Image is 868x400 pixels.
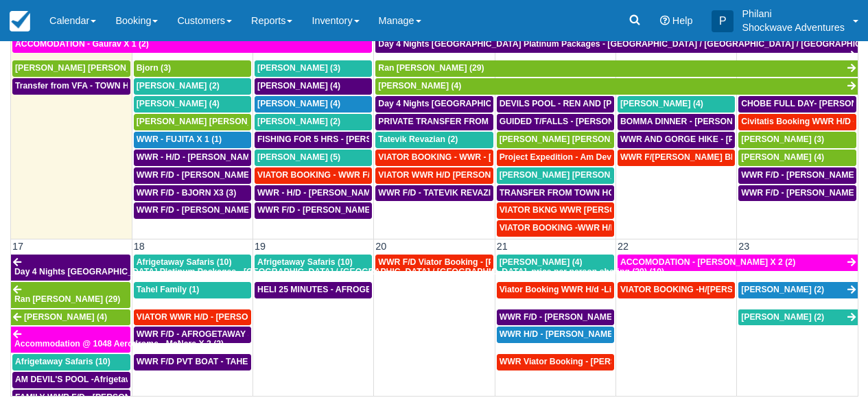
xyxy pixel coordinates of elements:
[375,185,493,202] a: WWR F/D - TATEVIK REVAZIAN X2 (2)
[618,132,735,148] a: WWR AND GORGE HIKE - [PERSON_NAME] AND [PERSON_NAME] 4 (4)
[375,132,493,148] a: Tatevik Revazian (2)
[378,81,461,91] span: [PERSON_NAME] (4)
[742,21,845,34] p: Shockwave Adventures
[378,188,528,198] span: WWR F/D - TATEVIK REVAZIAN X2 (2)
[14,339,224,349] span: Accommodation @ 1048 Aerodrome - MaNare X 2 (2)
[500,205,674,215] span: VIATOR BKNG WWR [PERSON_NAME] 2 (1)
[620,285,805,294] span: VIATOR BOOKING -H/[PERSON_NAME] X 4 (4)
[257,81,340,91] span: [PERSON_NAME] (4)
[134,150,251,166] a: WWR - H/D - [PERSON_NAME] X 4 (4)
[134,327,251,343] a: WWR F/D - AFROGETAWAY SAFARIS X5 (5)
[255,114,372,130] a: [PERSON_NAME] (2)
[497,96,614,113] a: DEVILS POOL - REN AND [PERSON_NAME] X4 (4)
[618,282,735,298] a: VIATOR BOOKING -H/[PERSON_NAME] X 4 (4)
[137,257,232,267] span: Afrigetaway Safaris (10)
[738,150,856,166] a: [PERSON_NAME] (4)
[495,241,509,252] span: 21
[500,257,583,267] span: [PERSON_NAME] (4)
[497,354,614,370] a: WWR Viator Booking - [PERSON_NAME] X1 (1)
[137,312,306,322] span: VIATOR WWR H/D - [PERSON_NAME] 3 (3)
[620,257,795,267] span: ACCOMODATION - [PERSON_NAME] X 2 (2)
[137,63,171,73] span: Bjorn (3)
[618,114,735,130] a: BOMMA DINNER - [PERSON_NAME] AND [PERSON_NAME] X4 (4)
[132,241,146,252] span: 18
[257,99,340,108] span: [PERSON_NAME] (4)
[497,132,614,148] a: [PERSON_NAME] [PERSON_NAME] (2)
[253,241,267,252] span: 19
[137,81,220,91] span: [PERSON_NAME] (2)
[14,267,664,277] span: Day 4 Nights [GEOGRAPHIC_DATA] Platinum Packages - [GEOGRAPHIC_DATA] / [GEOGRAPHIC_DATA] / [GEOGR...
[497,202,614,219] a: VIATOR BKNG WWR [PERSON_NAME] 2 (1)
[15,81,335,91] span: Transfer from VFA - TOWN HOTELS - [PERSON_NAME] [PERSON_NAME] X 2 (1)
[14,294,120,304] span: Ran [PERSON_NAME] (29)
[500,99,699,108] span: DEVILS POOL - REN AND [PERSON_NAME] X4 (4)
[10,11,30,32] img: checkfront-main-nav-mini-logo.png
[12,78,130,95] a: Transfer from VFA - TOWN HOTELS - [PERSON_NAME] [PERSON_NAME] X 2 (1)
[15,39,149,49] span: ACCOMODATION - Gaurav X 1 (2)
[738,96,856,113] a: CHOBE FULL DAY- [PERSON_NAME] AND [PERSON_NAME] X4 (4)
[12,354,130,370] a: Afrigetaway Safaris (10)
[616,241,630,252] span: 22
[137,357,298,366] span: WWR F/D PVT BOAT - TAHEL FAMILY (1)
[134,60,251,77] a: Bjorn (3)
[375,60,858,77] a: Ran [PERSON_NAME] (29)
[134,202,251,219] a: WWR F/D - [PERSON_NAME] X 2 (2)
[375,167,493,184] a: VIATOR WWR H/D [PERSON_NAME] 1 (1)
[257,257,353,267] span: Afrigetaway Safaris (10)
[378,257,580,267] span: WWR F/D Viator Booking - [PERSON_NAME] X1 (1)
[255,202,372,219] a: WWR F/D - [PERSON_NAME] X3 (3)
[374,241,388,252] span: 20
[134,132,251,148] a: WWR - FUJITA X 1 (1)
[11,327,130,353] a: Accommodation @ 1048 Aerodrome - MaNare X 2 (2)
[11,241,25,252] span: 17
[500,188,845,198] span: TRANSFER FROM TOWN HOTELS TO VFA - [PERSON_NAME] [PERSON_NAME] X2 (2)
[137,329,309,339] span: WWR F/D - AFROGETAWAY SAFARIS X5 (5)
[375,150,493,166] a: VIATOR BOOKING - WWR - [PERSON_NAME] 2 (2)
[257,285,463,294] span: HELI 25 MINUTES - AFROGETAWAY SAFARIS X5 (5)
[375,36,858,53] a: Day 4 Nights [GEOGRAPHIC_DATA] Platinum Packages - [GEOGRAPHIC_DATA] / [GEOGRAPHIC_DATA] / [GEOGR...
[134,354,251,370] a: WWR F/D PVT BOAT - TAHEL FAMILY (1)
[134,309,251,326] a: VIATOR WWR H/D - [PERSON_NAME] 3 (3)
[257,63,340,73] span: [PERSON_NAME] (3)
[712,10,734,32] div: P
[741,312,824,322] span: [PERSON_NAME] (2)
[137,205,280,215] span: WWR F/D - [PERSON_NAME] X 2 (2)
[378,152,578,162] span: VIATOR BOOKING - WWR - [PERSON_NAME] 2 (2)
[497,309,614,326] a: WWR F/D - [PERSON_NAME] X4 (4)
[257,117,340,126] span: [PERSON_NAME] (2)
[500,285,670,294] span: Viator Booking WWR H/d -Li, Jiahao X 2 (2)
[497,255,614,271] a: [PERSON_NAME] (4)
[378,170,542,180] span: VIATOR WWR H/D [PERSON_NAME] 1 (1)
[500,170,655,180] span: [PERSON_NAME] [PERSON_NAME] (4)
[257,188,404,198] span: WWR - H/D - [PERSON_NAME] X5 (5)
[134,167,251,184] a: WWR F/D - [PERSON_NAME] [PERSON_NAME] X1 (1)
[497,150,614,166] a: Project Expedition - Am Devils Pool- [PERSON_NAME] X 2 (2)
[255,60,372,77] a: [PERSON_NAME] (3)
[134,114,251,130] a: [PERSON_NAME] [PERSON_NAME] (5)
[500,357,686,366] span: WWR Viator Booking - [PERSON_NAME] X1 (1)
[741,152,824,162] span: [PERSON_NAME] (4)
[134,255,251,271] a: Afrigetaway Safaris (10)
[137,170,350,180] span: WWR F/D - [PERSON_NAME] [PERSON_NAME] X1 (1)
[134,185,251,202] a: WWR F/D - BJORN X3 (3)
[618,150,735,166] a: WWR F/[PERSON_NAME] BKNG - [PERSON_NAME] [PERSON_NAME] X1 (1)
[737,241,751,252] span: 23
[738,167,856,184] a: WWR F/D - [PERSON_NAME] X 3 (4)
[15,63,171,73] span: [PERSON_NAME] [PERSON_NAME] (2)
[497,282,614,298] a: Viator Booking WWR H/d -Li, Jiahao X 2 (2)
[257,152,340,162] span: [PERSON_NAME] (5)
[378,63,484,73] span: Ran [PERSON_NAME] (29)
[375,255,493,271] a: WWR F/D Viator Booking - [PERSON_NAME] X1 (1)
[500,117,764,126] span: GUIDED T/FALLS - [PERSON_NAME] AND [PERSON_NAME] X4 (4)
[618,96,735,113] a: [PERSON_NAME] (4)
[378,134,458,144] span: Tatevik Revazian (2)
[500,312,640,322] span: WWR F/D - [PERSON_NAME] X4 (4)
[741,134,824,144] span: [PERSON_NAME] (3)
[137,285,200,294] span: Tahel Family (1)
[137,99,220,108] span: [PERSON_NAME] (4)
[255,150,372,166] a: [PERSON_NAME] (5)
[500,223,720,233] span: VIATOR BOOKING -WWR H/D - [PERSON_NAME] X1 (1)
[11,255,130,281] a: Day 4 Nights [GEOGRAPHIC_DATA] Platinum Packages - [GEOGRAPHIC_DATA] / [GEOGRAPHIC_DATA] / [GEOGR...
[257,134,444,144] span: FISHING FOR 5 HRS - [PERSON_NAME] X 2 (2)
[255,282,372,298] a: HELI 25 MINUTES - AFROGETAWAY SAFARIS X5 (5)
